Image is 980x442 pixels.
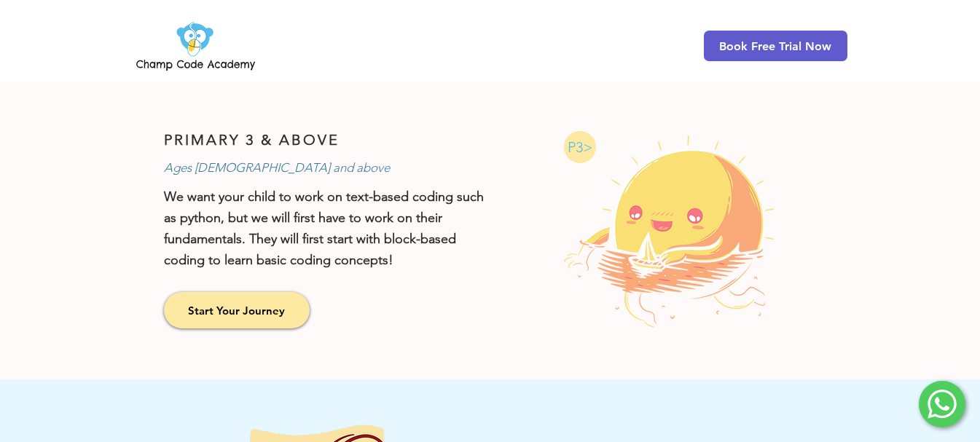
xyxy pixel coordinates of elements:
[568,138,592,156] span: P3>
[719,39,831,53] span: Book Free Trial Now
[164,292,310,328] a: Start Your Journey
[164,160,390,175] span: Ages [DEMOGRAPHIC_DATA] and above
[164,131,340,149] span: PRIMARY 3 & ABOVE
[564,131,596,163] svg: Online Coding Class for Primary 3 and Above
[564,135,775,328] img: Online Coding Class for Primary 3 and Above
[704,31,847,61] a: Book Free Trial Now
[133,17,258,74] img: Champ Code Academy Logo PNG.png
[164,186,492,270] p: We want your child to work on text-based coding such as python, but we will first have to work on...
[188,303,285,318] span: Start Your Journey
